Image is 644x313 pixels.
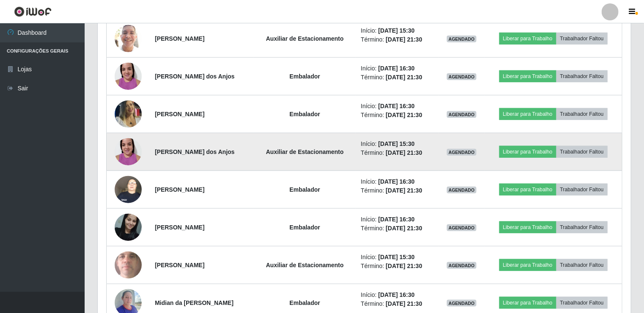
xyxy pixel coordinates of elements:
[289,186,320,193] strong: Embalador
[386,300,422,307] time: [DATE] 21:30
[361,26,434,35] li: Início:
[378,103,415,109] time: [DATE] 16:30
[556,146,608,158] button: Trabalhador Faltou
[115,58,142,94] img: 1737249386728.jpeg
[556,297,608,309] button: Trabalhador Faltou
[361,215,434,224] li: Início:
[266,35,344,42] strong: Auxiliar de Estacionamento
[155,111,204,117] strong: [PERSON_NAME]
[361,64,434,73] li: Início:
[447,149,476,156] span: AGENDADO
[499,297,556,309] button: Liberar para Trabalho
[378,178,415,185] time: [DATE] 16:30
[499,70,556,82] button: Liberar para Trabalho
[115,241,142,289] img: 1693157751298.jpeg
[378,254,415,260] time: [DATE] 15:30
[155,224,204,231] strong: [PERSON_NAME]
[556,70,608,82] button: Trabalhador Faltou
[155,35,204,42] strong: [PERSON_NAME]
[499,146,556,158] button: Liberar para Trabalho
[499,184,556,196] button: Liberar para Trabalho
[556,108,608,120] button: Trabalhador Faltou
[361,102,434,111] li: Início:
[361,262,434,271] li: Término:
[499,33,556,45] button: Liberar para Trabalho
[361,253,434,262] li: Início:
[289,73,320,80] strong: Embalador
[361,177,434,186] li: Início:
[386,225,422,232] time: [DATE] 21:30
[386,187,422,194] time: [DATE] 21:30
[361,299,434,308] li: Término:
[266,148,344,155] strong: Auxiliar de Estacionamento
[386,149,422,156] time: [DATE] 21:30
[115,171,142,207] img: 1723623614898.jpeg
[499,108,556,120] button: Liberar para Trabalho
[447,36,476,42] span: AGENDADO
[361,291,434,299] li: Início:
[289,111,320,117] strong: Embalador
[378,140,415,147] time: [DATE] 15:30
[447,262,476,269] span: AGENDADO
[361,73,434,82] li: Término:
[115,134,142,170] img: 1737249386728.jpeg
[289,224,320,231] strong: Embalador
[378,291,415,298] time: [DATE] 16:30
[386,36,422,43] time: [DATE] 21:30
[155,73,235,80] strong: [PERSON_NAME] dos Anjos
[386,74,422,81] time: [DATE] 21:30
[499,259,556,271] button: Liberar para Trabalho
[361,148,434,157] li: Término:
[556,221,608,233] button: Trabalhador Faltou
[447,300,476,307] span: AGENDADO
[386,263,422,269] time: [DATE] 21:30
[378,27,415,34] time: [DATE] 15:30
[115,95,142,134] img: 1733239406405.jpeg
[115,20,142,56] img: 1753350914768.jpeg
[386,112,422,118] time: [DATE] 21:30
[155,262,204,268] strong: [PERSON_NAME]
[447,73,476,80] span: AGENDADO
[155,186,204,193] strong: [PERSON_NAME]
[155,148,235,155] strong: [PERSON_NAME] dos Anjos
[556,259,608,271] button: Trabalhador Faltou
[14,6,52,17] img: CoreUI Logo
[378,65,415,72] time: [DATE] 16:30
[556,33,608,45] button: Trabalhador Faltou
[361,35,434,44] li: Término:
[447,224,476,231] span: AGENDADO
[378,216,415,223] time: [DATE] 16:30
[289,299,320,306] strong: Embalador
[499,221,556,233] button: Liberar para Trabalho
[447,187,476,193] span: AGENDADO
[361,224,434,233] li: Término:
[266,262,344,268] strong: Auxiliar de Estacionamento
[556,184,608,196] button: Trabalhador Faltou
[361,111,434,120] li: Término:
[115,209,142,245] img: 1651018205499.jpeg
[447,111,476,118] span: AGENDADO
[361,140,434,148] li: Início:
[361,186,434,195] li: Término:
[155,299,234,306] strong: Midian da [PERSON_NAME]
